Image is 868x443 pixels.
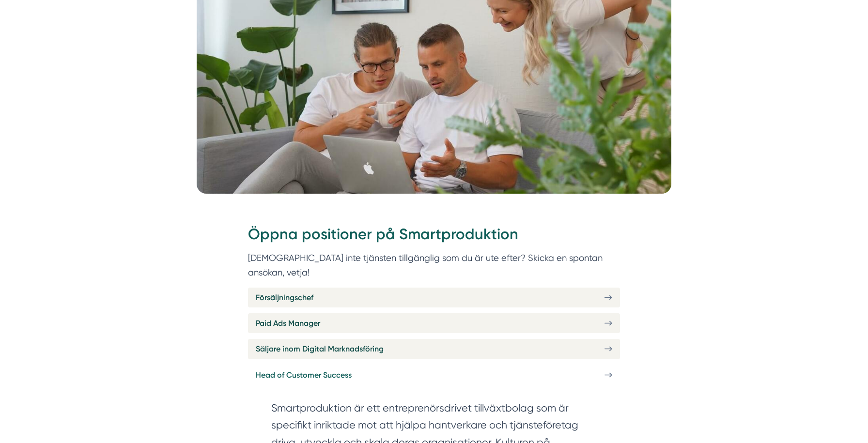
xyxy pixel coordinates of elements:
p: [DEMOGRAPHIC_DATA] inte tjänsten tillgänglig som du är ute efter? Skicka en spontan ansökan, vetja! [248,251,620,279]
a: Paid Ads Manager [248,313,620,333]
span: Paid Ads Manager [256,317,320,329]
a: Head of Customer Success [248,365,620,385]
h2: Öppna positioner på Smartproduktion [248,224,620,251]
span: Säljare inom Digital Marknadsföring [256,343,384,355]
a: Försäljningschef [248,288,620,307]
span: Head of Customer Success [256,369,352,381]
a: Säljare inom Digital Marknadsföring [248,339,620,359]
span: Försäljningschef [256,291,313,304]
